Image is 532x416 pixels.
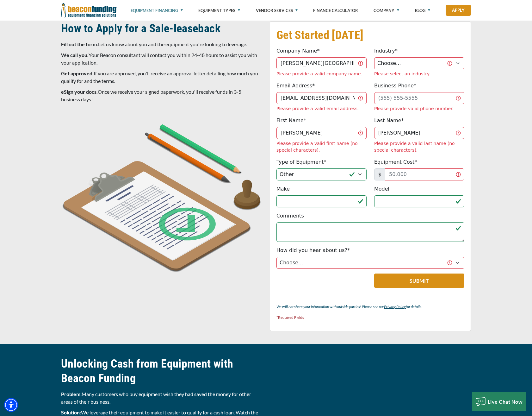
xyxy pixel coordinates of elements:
div: Please provide a valid first name (no special characters). [276,140,367,154]
input: John [276,127,367,139]
div: Please provide a valid email address. [276,105,367,112]
label: Comments [276,212,304,220]
a: Apply [446,5,471,16]
span: Live Chat Now [488,399,523,405]
p: Let us know about you and the equipment you're looking to leverage. [61,41,262,48]
p: Your Beacon consultant will contact you within 24-48 hours to assist you with your application. [61,51,262,66]
strong: Get approved. [61,70,94,76]
div: Please provide a valid company name. [276,71,367,77]
label: Make [276,185,290,193]
label: Company Name* [276,47,319,55]
strong: eSign your docs. [61,89,98,95]
label: Industry* [374,47,398,55]
input: (555) 555-5555 [374,92,464,104]
label: Last Name* [374,117,404,124]
h2: Unlocking Cash from Equipment with Beacon Funding [61,356,262,386]
div: Please select an industry. [374,71,464,77]
input: Beacon Funding [276,57,367,69]
p: We will not share your information with outside parties! Please see our for details. [276,303,464,311]
h2: How to Apply for a Sale-leaseback [61,21,262,36]
button: Submit [374,274,464,288]
strong: Solution: [61,409,81,415]
p: Many customers who buy equipment wish they had saved the money for other areas of their business. [61,390,262,406]
strong: We call you. [61,52,89,58]
img: man applying on form [61,117,262,272]
strong: Fill out the form. [61,41,98,47]
label: Model [374,185,389,193]
span: $ [374,168,385,180]
button: Live Chat Now [472,392,526,411]
a: Privacy Policy [384,304,406,309]
div: Please provide valid phone number. [374,105,464,112]
label: Equipment Cost* [374,158,417,166]
label: Type of Equipment* [276,158,326,166]
p: If you are approved, you'll receive an approval letter detailing how much you qualify for and the... [61,70,262,85]
iframe: reCAPTCHA [276,274,353,293]
label: Business Phone* [374,82,416,90]
label: First Name* [276,117,306,124]
label: How did you hear about us?* [276,247,350,254]
label: Email Address* [276,82,315,90]
p: *Required Fields [276,314,464,321]
div: Please provide a valid last name (no special characters). [374,140,464,154]
h2: Get Started [DATE] [276,28,464,42]
p: Once we receive your signed paperwork, you'll receive funds in 3-5 business days! [61,88,262,103]
div: Accessibility Menu [4,398,18,412]
input: 50,000 [385,168,464,180]
strong: Problem: [61,391,82,397]
input: Doe [374,127,464,139]
input: jdoe@gmail.com [276,92,367,104]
